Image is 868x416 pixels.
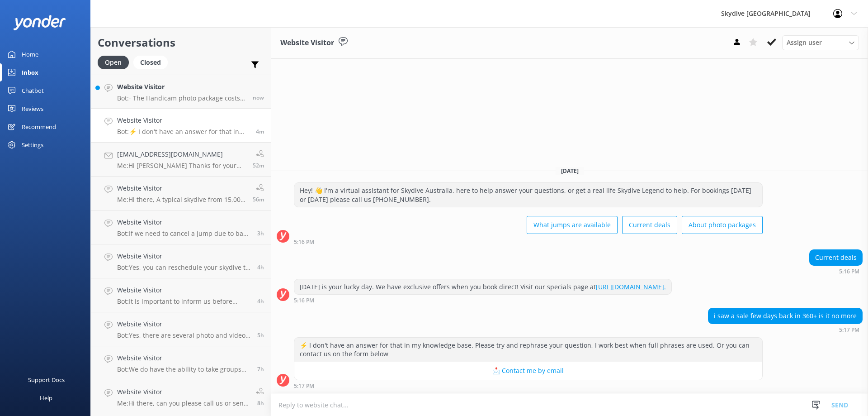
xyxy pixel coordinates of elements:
[91,109,271,143] a: Website VisitorBot:⚡ I don't have an answer for that in my knowledge base. Please try and rephras...
[91,278,271,312] a: Website VisitorBot:It is important to inform us before booking if you have any heart conditions. ...
[91,244,271,278] a: Website VisitorBot:Yes, you can reschedule your skydive to an alternative date or time if you pro...
[117,263,250,272] p: Bot: Yes, you can reschedule your skydive to an alternative date or time if you provide 24 hours ...
[117,297,250,306] p: Bot: It is important to inform us before booking if you have any heart conditions. This may mean ...
[810,250,862,265] div: Current deals
[294,362,762,380] button: 📩 Contact me by email
[787,38,822,48] span: Assign user
[294,279,671,295] div: [DATE] is your lucky day. We have exclusive offers when you book direct! Visit our specials page at
[280,37,334,49] h3: Website Visitor
[22,100,43,118] div: Reviews
[98,56,129,69] div: Open
[253,196,264,203] span: 04:25pm 18-Aug-2025 (UTC +10:00) Australia/Brisbane
[91,380,271,414] a: Website VisitorMe:Hi there, can you please call us or send us an email with your booking number t...
[22,118,56,136] div: Recommend
[117,365,250,373] p: Bot: We do have the ability to take groups on the same plane, but group sizes can vary depending ...
[257,365,264,373] span: 10:18am 18-Aug-2025 (UTC +10:00) Australia/Brisbane
[682,216,763,234] button: About photo packages
[133,57,172,67] a: Closed
[257,297,264,305] span: 01:08pm 18-Aug-2025 (UTC +10:00) Australia/Brisbane
[117,94,246,102] p: Bot: - The Handicam photo package costs $129 per person and includes photos of your entire experi...
[117,128,249,136] p: Bot: ⚡ I don't have an answer for that in my knowledge base. Please try and rephrase your questio...
[294,383,314,389] strong: 5:17 PM
[117,149,246,159] h4: [EMAIL_ADDRESS][DOMAIN_NAME]
[556,167,584,175] span: [DATE]
[22,81,44,100] div: Chatbot
[91,143,271,177] a: [EMAIL_ADDRESS][DOMAIN_NAME]Me:Hi [PERSON_NAME] Thanks for your booking Can we please have your b...
[91,346,271,380] a: Website VisitorBot:We do have the ability to take groups on the same plane, but group sizes can v...
[117,115,249,125] h4: Website Visitor
[22,136,43,154] div: Settings
[98,57,133,67] a: Open
[91,210,271,244] a: Website VisitorBot:If we need to cancel a jump due to bad weather and you are unable to re-book b...
[91,75,271,109] a: Website VisitorBot:- The Handicam photo package costs $129 per person and includes photos of your...
[294,183,762,207] div: Hey! 👋 I'm a virtual assistant for Skydive Australia, here to help answer your questions, or get ...
[28,371,65,389] div: Support Docs
[256,128,264,135] span: 05:17pm 18-Aug-2025 (UTC +10:00) Australia/Brisbane
[117,82,246,92] h4: Website Visitor
[253,94,264,101] span: 05:21pm 18-Aug-2025 (UTC +10:00) Australia/Brisbane
[14,15,66,30] img: yonder-white-logo.png
[133,56,168,69] div: Closed
[22,45,38,63] div: Home
[117,331,250,339] p: Bot: Yes, there are several photo and video packages available: - Handicam Photo Package: $129 pe...
[294,383,763,389] div: 05:17pm 18-Aug-2025 (UTC +10:00) Australia/Brisbane
[40,389,52,407] div: Help
[117,251,250,261] h4: Website Visitor
[782,35,859,50] div: Assign User
[117,217,250,227] h4: Website Visitor
[257,399,264,407] span: 09:02am 18-Aug-2025 (UTC +10:00) Australia/Brisbane
[257,230,264,237] span: 02:05pm 18-Aug-2025 (UTC +10:00) Australia/Brisbane
[91,312,271,346] a: Website VisitorBot:Yes, there are several photo and video packages available: - Handicam Photo Pa...
[809,268,863,274] div: 05:16pm 18-Aug-2025 (UTC +10:00) Australia/Brisbane
[117,183,246,193] h4: Website Visitor
[117,196,246,204] p: Me: Hi there, A typical skydive from 15,000 feet takes about 5 to 7 minutes to land from the mome...
[294,239,763,245] div: 05:16pm 18-Aug-2025 (UTC +10:00) Australia/Brisbane
[257,331,264,339] span: 11:30am 18-Aug-2025 (UTC +10:00) Australia/Brisbane
[117,162,246,170] p: Me: Hi [PERSON_NAME] Thanks for your booking Can we please have your booking number to check? Man...
[257,263,264,271] span: 01:18pm 18-Aug-2025 (UTC +10:00) Australia/Brisbane
[294,338,762,362] div: ⚡ I don't have an answer for that in my knowledge base. Please try and rephrase your question, I ...
[839,327,859,333] strong: 5:17 PM
[294,297,672,303] div: 05:16pm 18-Aug-2025 (UTC +10:00) Australia/Brisbane
[117,353,250,363] h4: Website Visitor
[294,239,314,245] strong: 5:16 PM
[622,216,677,234] button: Current deals
[117,387,249,397] h4: Website Visitor
[839,269,859,274] strong: 5:16 PM
[91,177,271,210] a: Website VisitorMe:Hi there, A typical skydive from 15,000 feet takes about 5 to 7 minutes to land...
[117,319,250,329] h4: Website Visitor
[22,63,38,81] div: Inbox
[596,282,666,291] a: [URL][DOMAIN_NAME].
[708,326,863,333] div: 05:17pm 18-Aug-2025 (UTC +10:00) Australia/Brisbane
[253,162,264,169] span: 04:29pm 18-Aug-2025 (UTC +10:00) Australia/Brisbane
[294,298,314,303] strong: 5:16 PM
[708,308,862,324] div: i saw a sale few days back in 360+ is it no more
[98,34,264,51] h2: Conversations
[117,399,249,407] p: Me: Hi there, can you please call us or send us an email with your booking number to purchase it?
[117,285,250,295] h4: Website Visitor
[527,216,618,234] button: What jumps are available
[117,230,250,238] p: Bot: If we need to cancel a jump due to bad weather and you are unable to re-book because you wil...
